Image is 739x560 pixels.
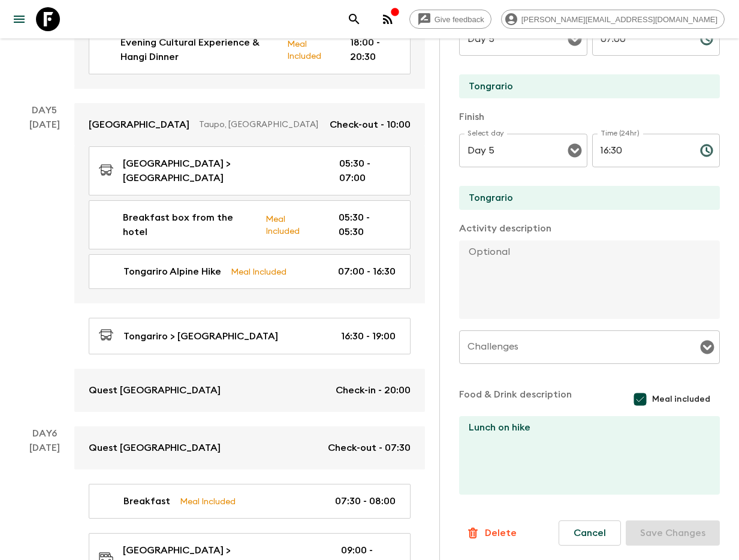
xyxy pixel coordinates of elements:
p: Evening Cultural Experience & Hangi Dinner [120,35,277,64]
p: Breakfast [123,494,170,508]
button: Choose time, selected time is 7:00 AM [695,27,719,51]
p: Quest [GEOGRAPHIC_DATA] [89,441,221,455]
p: [GEOGRAPHIC_DATA] [89,118,189,132]
span: Meal included [652,393,710,405]
p: Check-out - 07:30 [328,441,411,455]
div: [PERSON_NAME][EMAIL_ADDRESS][DOMAIN_NAME] [501,10,725,29]
p: Check-in - 20:00 [336,383,411,398]
p: Finish [459,110,720,124]
button: Open [699,339,716,356]
button: Choose time, selected time is 4:30 PM [695,139,719,162]
input: hh:mm [592,22,690,56]
button: Cancel [559,520,621,546]
p: Meal Included [266,212,319,237]
button: search adventures [342,7,366,31]
p: Tongariro Alpine Hike [123,264,221,279]
a: Evening Cultural Experience & Hangi DinnerMeal Included18:00 - 20:30 [89,25,411,74]
input: End Location (leave blank if same as Start) [459,186,710,210]
p: Tongariro > [GEOGRAPHIC_DATA] [123,329,278,344]
span: Give feedback [428,15,491,24]
p: Day 5 [14,103,74,118]
a: BreakfastMeal Included07:30 - 08:00 [89,484,411,519]
p: 05:30 - 07:00 [339,156,396,185]
label: Select day [467,128,504,139]
a: Give feedback [409,10,491,29]
p: 07:00 - 16:30 [338,264,396,279]
a: [GEOGRAPHIC_DATA] > [GEOGRAPHIC_DATA]05:30 - 07:00 [89,146,411,195]
p: Meal Included [180,495,236,508]
input: Start Location [459,74,710,98]
p: 18:00 - 20:30 [350,35,396,64]
label: Time (24hr) [601,128,640,139]
a: [GEOGRAPHIC_DATA]Taupo, [GEOGRAPHIC_DATA]Check-out - 10:00 [74,103,425,146]
textarea: Lunch on hike [459,416,710,495]
p: 05:30 - 05:30 [339,210,396,239]
a: Quest [GEOGRAPHIC_DATA]Check-out - 07:30 [74,426,425,469]
p: [GEOGRAPHIC_DATA] > [GEOGRAPHIC_DATA] [123,156,320,185]
button: menu [7,7,31,31]
p: Quest [GEOGRAPHIC_DATA] [89,383,221,398]
p: Activity description [459,221,720,236]
div: [DATE] [29,118,60,412]
p: Meal Included [287,37,331,62]
button: Delete [459,521,523,545]
a: Tongariro > [GEOGRAPHIC_DATA]16:30 - 19:00 [89,318,411,354]
p: Check-out - 10:00 [330,118,411,132]
span: [PERSON_NAME][EMAIL_ADDRESS][DOMAIN_NAME] [515,15,724,24]
button: Open [566,142,583,159]
a: Breakfast box from the hotelMeal Included05:30 - 05:30 [89,200,411,249]
p: Breakfast box from the hotel [123,210,256,239]
p: 16:30 - 19:00 [341,329,396,344]
p: Food & Drink description [459,387,572,411]
a: Tongariro Alpine HikeMeal Included07:00 - 16:30 [89,254,411,289]
p: Day 6 [14,426,74,441]
p: 07:30 - 08:00 [335,494,396,508]
button: Open [566,31,583,47]
input: hh:mm [592,134,690,167]
a: Quest [GEOGRAPHIC_DATA]Check-in - 20:00 [74,369,425,412]
p: Delete [485,526,517,540]
p: Taupo, [GEOGRAPHIC_DATA] [199,119,320,131]
p: Meal Included [231,265,286,278]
